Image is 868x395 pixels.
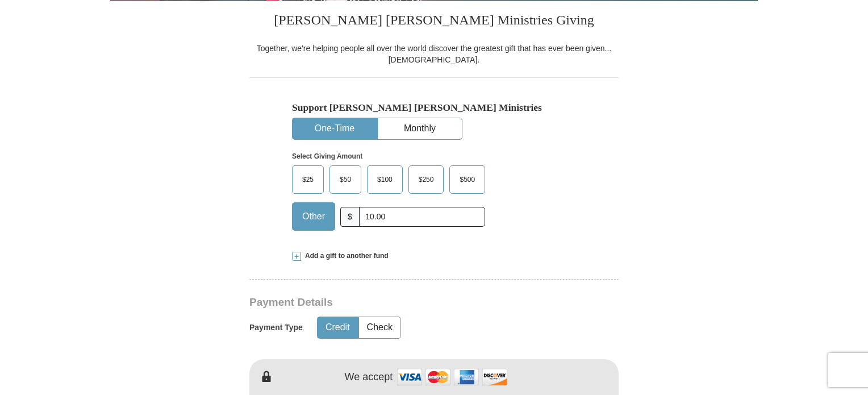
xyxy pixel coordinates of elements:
[293,118,377,139] button: One-Time
[249,323,303,332] h5: Payment Type
[345,371,393,384] h4: We accept
[301,251,389,261] span: Add a gift to another fund
[454,171,481,188] span: $500
[359,317,400,338] button: Check
[334,171,357,188] span: $50
[292,152,362,160] strong: Select Giving Amount
[297,171,319,188] span: $25
[359,207,485,227] input: Other Amount
[249,296,539,309] h3: Payment Details
[340,207,360,227] span: $
[297,208,331,225] span: Other
[292,102,576,114] h5: Support [PERSON_NAME] [PERSON_NAME] Ministries
[395,365,509,389] img: credit cards accepted
[413,171,440,188] span: $250
[372,171,398,188] span: $100
[249,1,619,43] h3: [PERSON_NAME] [PERSON_NAME] Ministries Giving
[249,43,619,65] div: Together, we're helping people all over the world discover the greatest gift that has ever been g...
[318,317,358,338] button: Credit
[378,118,462,139] button: Monthly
